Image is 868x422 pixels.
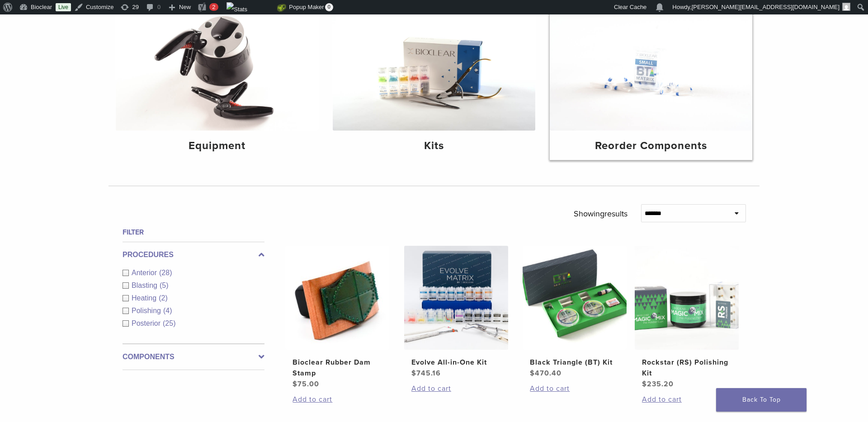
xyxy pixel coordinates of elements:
[132,269,159,277] span: Anterior
[292,380,297,389] span: $
[163,307,172,314] span: (4)
[411,369,441,378] bdi: 745.16
[159,294,168,302] span: (2)
[574,204,627,223] p: Showing results
[123,227,264,238] h4: Filter
[292,357,382,379] h2: Bioclear Rubber Dam Stamp
[523,246,627,350] img: Black Triangle (BT) Kit
[692,4,840,10] span: [PERSON_NAME][EMAIL_ADDRESS][DOMAIN_NAME]
[404,246,509,379] a: Evolve All-in-One KitEvolve All-in-One Kit $745.16
[132,281,160,289] span: Blasting
[557,138,745,154] h4: Reorder Components
[530,369,535,378] span: $
[292,380,319,389] bdi: 75.00
[132,319,163,327] span: Posterior
[159,269,172,277] span: (28)
[642,380,647,389] span: $
[285,246,390,389] a: Bioclear Rubber Dam StampBioclear Rubber Dam Stamp $75.00
[522,246,627,379] a: Black Triangle (BT) KitBlack Triangle (BT) Kit $470.40
[132,294,159,302] span: Heating
[642,380,674,389] bdi: 235.20
[530,369,561,378] bdi: 470.40
[163,319,175,327] span: (25)
[530,357,619,368] h2: Black Triangle (BT) Kit
[123,249,264,260] label: Procedures
[642,357,731,379] h2: Rockstar (RS) Polishing Kit
[226,2,277,13] img: Views over 48 hours. Click for more Jetpack Stats.
[56,3,71,11] a: Live
[123,138,311,154] h4: Equipment
[716,388,807,412] a: Back To Top
[634,246,740,389] a: Rockstar (RS) Polishing KitRockstar (RS) Polishing Kit $235.20
[212,4,215,10] span: 2
[340,138,528,154] h4: Kits
[411,383,501,394] a: Add to cart: “Evolve All-in-One Kit”
[132,307,163,314] span: Polishing
[123,352,264,362] label: Components
[411,369,416,378] span: $
[292,394,382,405] a: Add to cart: “Bioclear Rubber Dam Stamp”
[530,383,619,394] a: Add to cart: “Black Triangle (BT) Kit”
[285,246,389,350] img: Bioclear Rubber Dam Stamp
[642,394,731,405] a: Add to cart: “Rockstar (RS) Polishing Kit”
[635,246,739,350] img: Rockstar (RS) Polishing Kit
[325,3,333,11] span: 0
[160,281,169,289] span: (5)
[411,357,501,368] h2: Evolve All-in-One Kit
[404,246,508,350] img: Evolve All-in-One Kit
